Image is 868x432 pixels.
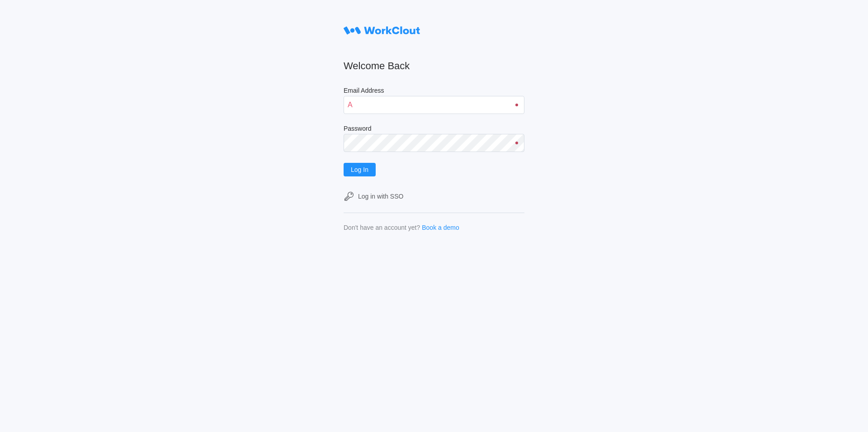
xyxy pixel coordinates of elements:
span: Log In [351,166,368,173]
a: Log in with SSO [344,191,524,202]
button: Log In [344,163,376,176]
input: Enter your email [344,96,524,114]
a: Book a demo [422,224,459,231]
label: Password [344,125,524,134]
div: Don't have an account yet? [344,224,420,231]
h2: Welcome Back [344,60,524,72]
div: Log in with SSO [358,193,403,200]
label: Email Address [344,87,524,96]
